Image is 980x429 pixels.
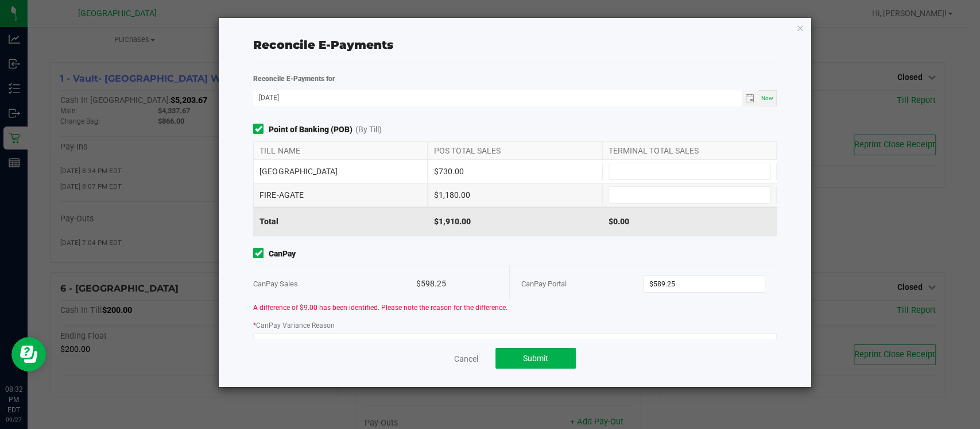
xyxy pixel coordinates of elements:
input: Date [253,90,741,105]
span: (By Till) [355,124,382,136]
span: CanPay Sales [253,279,298,288]
form-toggle: Include in reconciliation [253,248,269,260]
div: Reconcile E-Payments [253,36,776,53]
form-toggle: Include in reconciliation [253,124,269,136]
span: CanPay Portal [521,279,567,288]
strong: CanPay [269,248,296,260]
div: $0.00 [602,207,777,236]
div: $1,180.00 [428,183,602,206]
div: POS TOTAL SALES [428,142,602,159]
strong: Reconcile E-Payments for [253,75,335,83]
span: A difference of $9.00 has been identified. Please note the reason for the difference. [253,304,508,312]
span: Now [761,95,773,101]
iframe: Resource center [11,337,46,371]
div: $1,910.00 [428,207,602,236]
div: Total [253,207,428,236]
span: Toggle calendar [742,90,758,106]
a: Cancel [454,353,478,365]
div: $730.00 [428,160,602,183]
div: TILL NAME [253,142,428,159]
div: $598.25 [416,266,498,301]
div: TERMINAL TOTAL SALES [602,142,777,159]
strong: Point of Banking (POB) [269,124,353,136]
span: Submit [523,354,548,363]
button: Submit [495,348,576,369]
label: CanPay Variance Reason [253,320,335,331]
div: [GEOGRAPHIC_DATA] [253,160,428,183]
div: FIRE-AGATE [253,183,428,206]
